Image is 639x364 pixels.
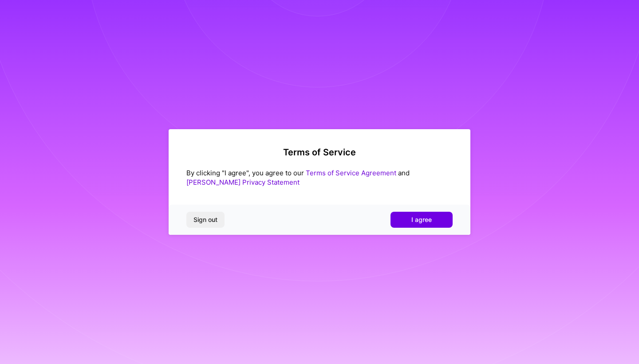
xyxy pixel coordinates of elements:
button: Sign out [186,212,225,228]
span: I agree [411,215,432,224]
a: [PERSON_NAME] Privacy Statement [186,178,300,186]
button: I agree [390,212,453,228]
a: Terms of Service Agreement [306,169,396,177]
span: Sign out [193,215,217,224]
h2: Terms of Service [186,147,453,158]
div: By clicking "I agree", you agree to our and [186,168,453,187]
